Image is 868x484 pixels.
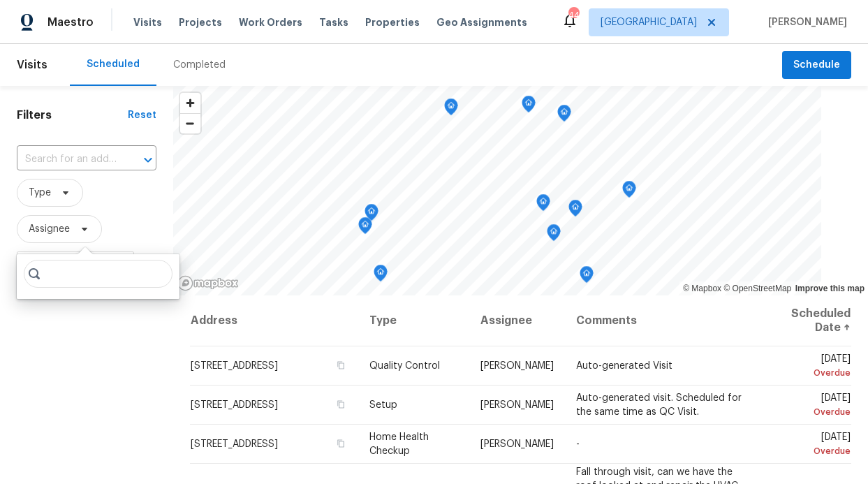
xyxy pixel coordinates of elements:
button: Copy Address [334,437,347,450]
a: Mapbox homepage [177,275,239,291]
span: Auto-generated Visit [576,361,672,371]
a: Improve this map [795,284,865,293]
button: Open [138,150,158,170]
div: Map marker [358,217,372,239]
span: Type [29,186,51,200]
div: 44 [568,8,578,22]
h1: Filters [17,108,128,122]
th: Assignee [469,295,565,346]
div: Overdue [774,405,851,419]
span: Home Health Checkup [369,432,429,456]
th: Scheduled Date ↑ [763,295,851,346]
div: Map marker [365,204,378,226]
div: Map marker [536,194,550,216]
canvas: Map [173,86,821,295]
span: Visits [17,50,47,80]
span: [DATE] [774,354,851,380]
div: Overdue [774,444,851,458]
button: Copy Address [334,398,347,411]
span: [PERSON_NAME] [480,400,554,410]
button: Copy Address [334,359,347,372]
span: Geo Assignments [436,15,527,29]
div: Map marker [547,224,561,246]
th: Type [358,295,469,346]
span: [PERSON_NAME] [480,439,554,449]
a: Mapbox [683,284,721,293]
span: [PERSON_NAME] [480,361,554,371]
span: [STREET_ADDRESS] [191,400,278,410]
a: OpenStreetMap [723,284,791,293]
div: Map marker [557,105,571,126]
button: Zoom in [180,93,200,113]
span: Maestro [47,15,94,29]
div: Completed [173,58,226,72]
div: Map marker [568,200,582,221]
span: Quality Control [369,361,440,371]
span: Setup [369,400,397,410]
span: Work Orders [239,15,302,29]
span: [DATE] [774,393,851,419]
span: [DATE] [774,432,851,458]
span: Tasks [319,17,348,27]
div: Map marker [580,266,594,288]
th: Address [190,295,358,346]
span: Schedule [793,57,840,74]
span: Auto-generated visit. Scheduled for the same time as QC Visit. [576,393,742,417]
div: Map marker [444,98,458,120]
span: Properties [365,15,420,29]
div: Reset [128,108,156,122]
span: - [576,439,580,449]
span: [STREET_ADDRESS] [191,361,278,371]
div: Scheduled [87,57,140,71]
th: Comments [565,295,763,346]
span: Assignee [29,222,70,236]
span: [STREET_ADDRESS] [191,439,278,449]
button: Zoom out [180,113,200,133]
div: Overdue [774,366,851,380]
input: Search for an address... [17,149,117,170]
div: Map marker [622,181,636,203]
span: [PERSON_NAME] [763,15,847,29]
div: Map marker [374,265,388,286]
button: Schedule [782,51,851,80]
div: Map marker [522,96,536,117]
span: Visits [133,15,162,29]
span: Projects [179,15,222,29]
span: [GEOGRAPHIC_DATA] [601,15,697,29]
span: Zoom out [180,114,200,133]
